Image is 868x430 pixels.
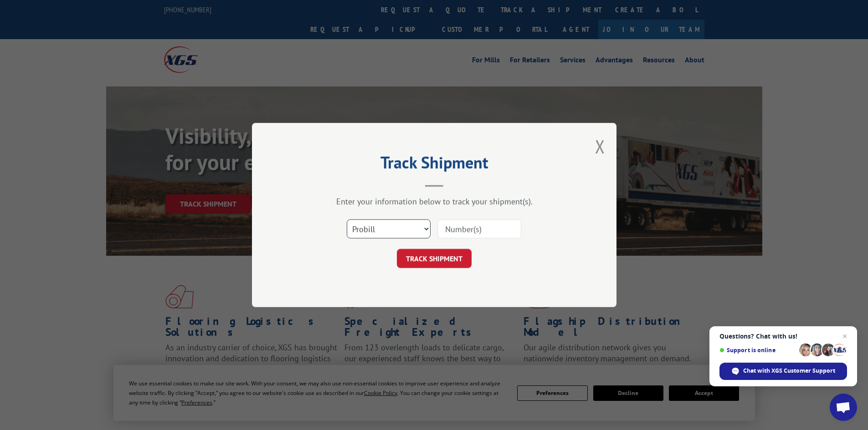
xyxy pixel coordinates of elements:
[719,333,847,340] span: Questions? Chat with us!
[437,219,521,238] input: Number(s)
[830,394,857,421] div: Open chat
[397,249,472,268] button: TRACK SHIPMENT
[595,134,605,158] button: Close modal
[719,363,847,380] div: Chat with XGS Customer Support
[743,367,835,375] span: Chat with XGS Customer Support
[839,331,850,342] span: Close chat
[719,347,796,354] span: Support is online
[298,196,571,207] div: Enter your information below to track your shipment(s).
[298,156,571,173] h2: Track Shipment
